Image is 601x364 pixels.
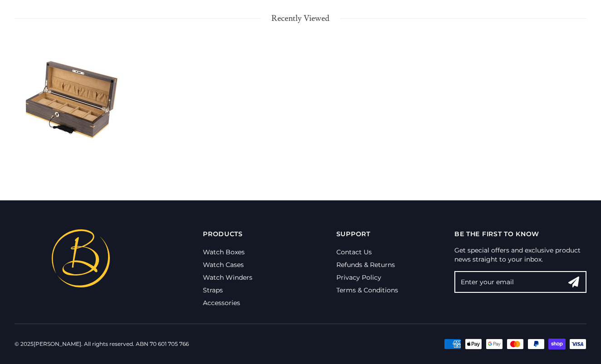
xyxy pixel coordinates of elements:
[336,229,398,238] p: Support
[203,286,223,294] a: Straps
[561,271,586,293] button: Search
[336,286,398,294] a: Terms & Conditions
[15,340,189,348] div: © 2025 . All rights reserved. ABN 70 601 705 766
[203,229,252,238] p: Products
[454,246,586,264] p: Get special offers and exclusive product news straight to your inbox.
[261,12,340,25] span: Recently Viewed
[203,261,244,269] a: Watch Cases
[336,273,381,281] a: Privacy Policy
[203,299,240,307] a: Accessories
[34,340,81,347] a: [PERSON_NAME]
[15,36,129,164] a: Ginko Grey 5 Watch Lock Box
[203,273,252,281] a: Watch Winders
[203,248,245,256] a: Watch Boxes
[454,271,586,293] input: Enter your email
[454,229,586,238] p: Be the first to know
[336,248,372,256] a: Contact Us
[336,261,395,269] a: Refunds & Returns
